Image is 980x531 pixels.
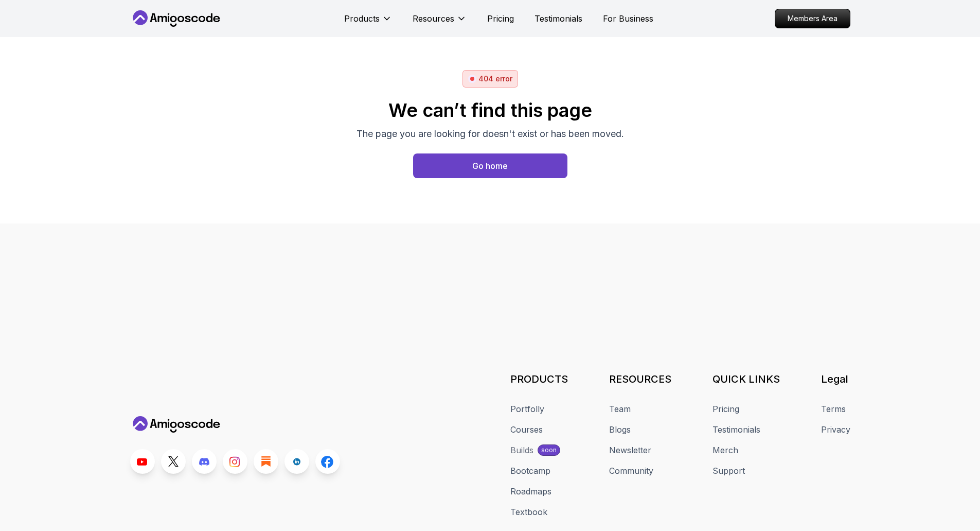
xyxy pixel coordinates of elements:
[712,465,745,477] a: Support
[775,9,850,28] a: Members Area
[609,465,653,477] a: Community
[541,446,557,454] p: soon
[712,444,738,456] a: Merch
[609,372,671,386] h3: RESOURCES
[413,12,467,33] button: Resources
[315,449,340,474] a: Facebook link
[821,423,850,436] a: Privacy
[712,372,780,386] h3: QUICK LINKS
[357,127,624,141] p: The page you are looking for doesn't exist or has been moved.
[472,160,508,172] div: Go home
[609,423,631,436] a: Blogs
[254,449,278,474] a: Blog link
[510,444,533,456] div: Builds
[609,444,651,456] a: Newsletter
[357,100,624,121] h2: We can’t find this page
[609,403,631,415] a: Team
[534,12,582,25] a: Testimonials
[344,12,380,25] p: Products
[510,403,544,415] a: Portfolly
[712,423,760,436] a: Testimonials
[775,9,850,28] p: Members Area
[510,465,550,477] a: Bootcamp
[192,449,217,474] a: Discord link
[161,449,186,474] a: Twitter link
[130,449,155,474] a: Youtube link
[478,74,512,84] p: 404 error
[413,153,567,178] button: Go home
[344,12,392,33] button: Products
[510,506,547,518] a: Textbook
[223,449,247,474] a: Instagram link
[821,372,850,386] h3: Legal
[821,403,846,415] a: Terms
[510,372,568,386] h3: PRODUCTS
[603,12,653,25] a: For Business
[413,12,454,25] p: Resources
[487,12,514,25] a: Pricing
[284,449,309,474] a: LinkedIn link
[413,153,567,178] a: Home page
[510,423,543,436] a: Courses
[937,490,970,521] iframe: chat widget
[712,403,739,415] a: Pricing
[510,485,551,498] a: Roadmaps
